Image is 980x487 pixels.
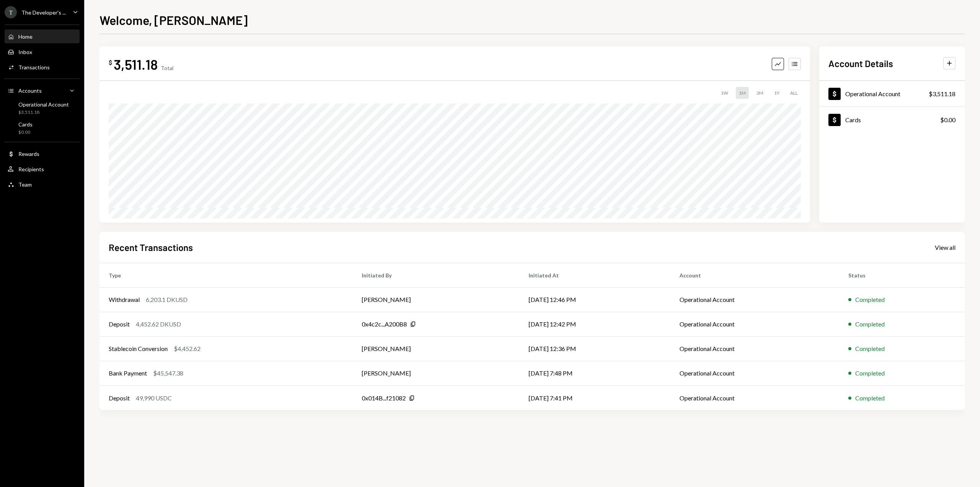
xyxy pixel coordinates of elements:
[18,49,32,55] div: Inbox
[519,361,671,385] td: [DATE] 7:48 PM
[353,336,519,361] td: [PERSON_NAME]
[18,121,33,128] div: Cards
[18,64,50,71] div: Transactions
[670,312,839,336] td: Operational Account
[109,59,112,66] div: $
[736,87,749,99] div: 1M
[109,344,168,353] div: Stablecoin Conversion
[18,101,69,108] div: Operational Account
[670,263,839,287] th: Account
[109,320,130,329] div: Deposit
[787,87,801,99] div: ALL
[819,107,965,133] a: Cards$0.00
[5,119,80,137] a: Cards$0.00
[519,287,671,312] td: [DATE] 12:46 PM
[771,87,782,99] div: 1Y
[5,147,80,161] a: Rewards
[18,109,69,116] div: $3,511.18
[353,361,519,385] td: [PERSON_NAME]
[670,385,839,410] td: Operational Account
[5,84,80,97] a: Accounts
[5,60,80,74] a: Transactions
[5,30,80,43] a: Home
[819,81,965,107] a: Operational Account$3,511.18
[855,320,885,329] div: Completed
[670,287,839,312] td: Operational Account
[18,87,42,94] div: Accounts
[519,336,671,361] td: [DATE] 12:36 PM
[5,45,80,59] a: Inbox
[109,295,140,304] div: Withdrawal
[839,263,965,287] th: Status
[18,181,32,188] div: Team
[855,394,885,403] div: Completed
[519,263,671,287] th: Initiated At
[353,287,519,312] td: [PERSON_NAME]
[828,57,893,70] h2: Account Details
[353,263,519,287] th: Initiated By
[136,320,181,329] div: 4,452.62 DKUSD
[855,344,885,353] div: Completed
[5,99,80,117] a: Operational Account$3,511.18
[670,361,839,385] td: Operational Account
[670,336,839,361] td: Operational Account
[21,9,66,16] div: The Developer's ...
[146,295,188,304] div: 6,203.1 DKUSD
[5,6,17,18] div: T
[753,87,766,99] div: 3M
[18,151,39,157] div: Rewards
[109,394,130,403] div: Deposit
[136,394,172,403] div: 49,990 USDC
[5,177,80,191] a: Team
[935,244,955,251] div: View all
[114,56,158,73] div: 3,511.18
[519,312,671,336] td: [DATE] 12:42 PM
[100,12,248,28] h1: Welcome, [PERSON_NAME]
[153,369,183,378] div: $45,547.38
[18,33,33,40] div: Home
[362,394,406,403] div: 0x014B...f21082
[18,166,44,172] div: Recipients
[718,87,731,99] div: 1W
[519,385,671,410] td: [DATE] 7:41 PM
[174,344,201,353] div: $4,452.62
[845,90,900,97] div: Operational Account
[845,116,861,123] div: Cards
[855,295,885,304] div: Completed
[5,162,80,176] a: Recipients
[161,65,173,71] div: Total
[18,129,33,136] div: $0.00
[855,369,885,378] div: Completed
[109,241,193,254] h2: Recent Transactions
[100,263,353,287] th: Type
[935,243,955,251] a: View all
[362,320,407,329] div: 0x4c2c...A200B8
[940,115,955,125] div: $0.00
[929,89,955,98] div: $3,511.18
[109,369,147,378] div: Bank Payment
